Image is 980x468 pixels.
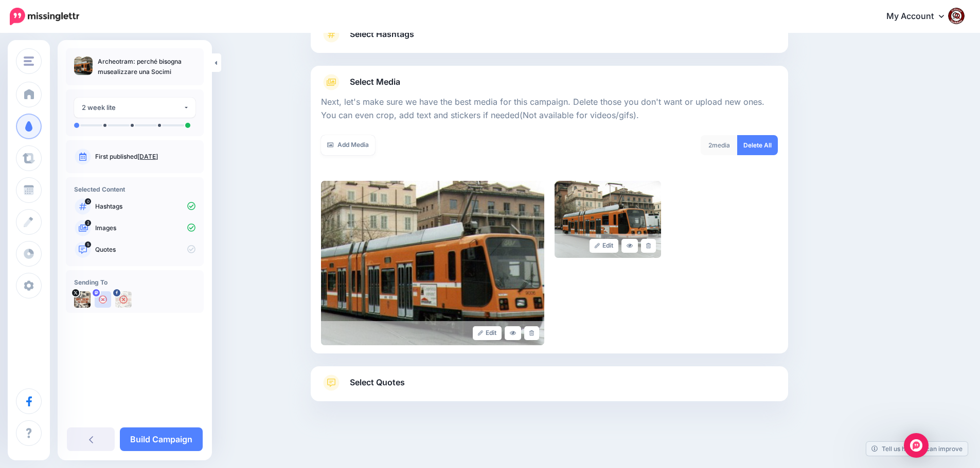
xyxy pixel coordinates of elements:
[701,135,738,155] div: media
[708,141,712,149] span: 2
[350,75,400,89] span: Select Media
[95,245,195,254] p: Quotes
[95,223,195,233] p: Images
[74,185,195,193] h4: Selected Content
[321,74,778,90] a: Select Media
[74,291,91,308] img: uTTNWBrh-84924.jpeg
[321,90,778,345] div: Select Media
[350,376,405,389] span: Select Quotes
[115,291,132,308] img: 463453305_2684324355074873_6393692129472495966_n-bsa154739.jpg
[85,241,91,248] span: 5
[904,433,929,458] div: Open Intercom Messenger
[74,57,93,75] img: a77fb2cec216a7146f21c7a92bbcb178_thumb.jpg
[590,239,619,253] a: Edit
[321,181,544,345] img: a77fb2cec216a7146f21c7a92bbcb178_large.jpg
[85,220,91,226] span: 2
[473,326,502,340] a: Edit
[876,4,965,29] a: My Account
[737,135,778,155] a: Delete All
[98,57,195,77] p: Archeotram: perché bisogna musealizzare una Socimi
[85,198,91,204] span: 0
[95,202,195,211] p: Hashtags
[321,135,375,155] a: Add Media
[95,152,195,161] p: First published
[74,98,195,118] button: 2 week lite
[95,291,111,308] img: user_default_image.png
[321,26,778,53] a: Select Hashtags
[137,153,158,160] a: [DATE]
[866,442,968,456] a: Tell us how we can improve
[321,375,778,401] a: Select Quotes
[24,57,34,66] img: menu.png
[74,278,195,286] h4: Sending To
[321,96,778,122] p: Next, let's make sure we have the best media for this campaign. Delete those you don't want or up...
[350,27,414,41] span: Select Hashtags
[82,102,183,114] div: 2 week lite
[10,8,79,25] img: Missinglettr
[555,181,661,258] img: d38064782494ff92e1c416d60243b5c7_large.jpg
